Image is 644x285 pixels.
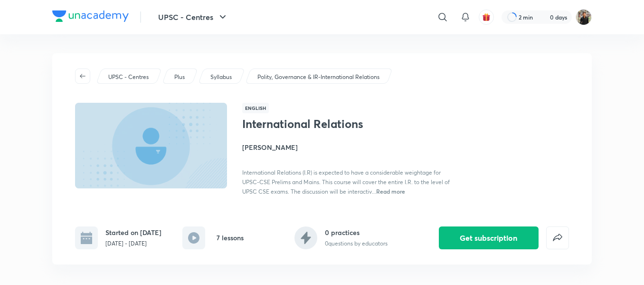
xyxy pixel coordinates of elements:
[242,117,398,131] h1: International Relations
[105,227,161,237] h6: Started on [DATE]
[479,10,494,25] button: avatar
[52,10,129,24] a: Company Logo
[174,73,185,81] p: Plus
[482,13,491,21] img: avatar
[439,226,539,249] button: Get subscription
[152,8,234,27] button: UPSC - Centres
[325,239,388,248] p: 0 questions by educators
[242,142,455,152] h4: [PERSON_NAME]
[52,10,129,22] img: Company Logo
[105,239,161,248] p: [DATE] - [DATE]
[107,73,151,81] a: UPSC - Centres
[242,169,450,195] span: International Relations (I.R) is expected to have a considerable weightage for UPSC-CSE Prelims a...
[546,226,569,249] button: false
[257,73,379,81] p: Polity, Governance & IR-International Relations
[376,187,405,195] span: Read more
[256,73,381,81] a: Polity, Governance & IR-International Relations
[108,73,149,81] p: UPSC - Centres
[210,73,232,81] p: Syllabus
[217,233,244,243] h6: 7 lessons
[242,103,269,113] span: English
[325,227,388,237] h6: 0 practices
[576,9,592,25] img: Yudhishthir
[209,73,234,81] a: Syllabus
[173,73,187,81] a: Plus
[74,102,228,189] img: Thumbnail
[539,12,548,22] img: streak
